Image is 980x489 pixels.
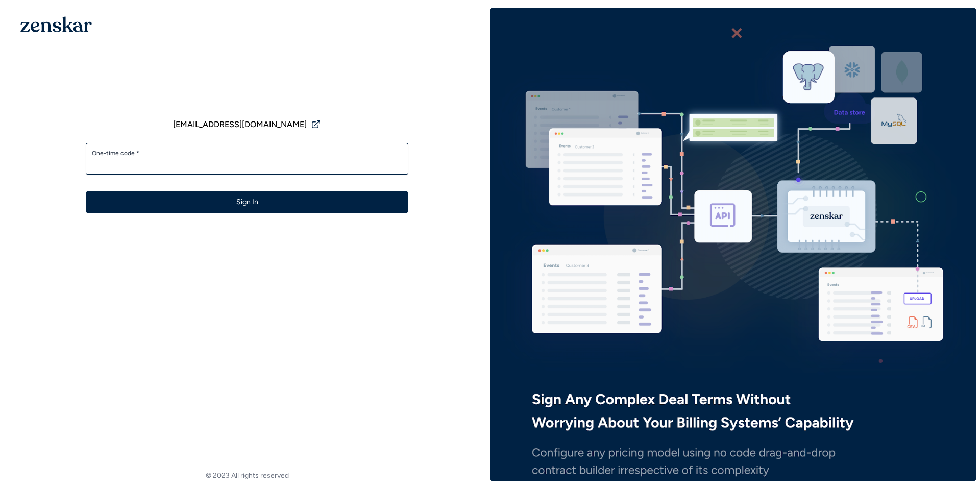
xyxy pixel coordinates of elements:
[173,118,307,131] span: [EMAIL_ADDRESS][DOMAIN_NAME]
[86,191,408,213] button: Sign In
[4,471,490,481] footer: © 2023 All rights reserved
[92,149,402,157] label: One-time code *
[20,16,92,32] img: 1OGAJ2xQqyY4LXKgY66KYq0eOWRCkrZdAb3gUhuVAqdWPZE9SRJmCz+oDMSn4zDLXe31Ii730ItAGKgCKgCCgCikA4Av8PJUP...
